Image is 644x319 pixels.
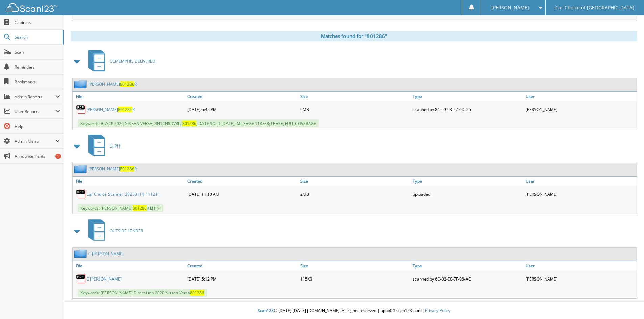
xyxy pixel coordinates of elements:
[411,103,524,116] div: scanned by 84-69-93-57-0D-25
[74,80,88,88] img: folder2.png
[524,103,637,116] div: [PERSON_NAME]
[76,189,86,199] img: PDF.png
[74,165,88,173] img: folder2.png
[55,154,61,159] div: 1
[425,308,450,313] a: Privacy Policy
[186,272,299,286] div: [DATE] 5:12 PM
[299,187,411,201] div: 2MB
[186,92,299,101] a: Created
[118,107,132,112] span: 801286
[15,64,60,70] span: Reminders
[73,261,186,270] a: File
[299,261,411,270] a: Size
[78,119,319,127] span: Keywords: BLACK 2020 NISSAN VERSA; 3N1CN8DV8LL ; DATE SOLD [DATE]; MILEAGE 118738; LEASE; FULL CO...
[411,187,524,201] div: uploaded
[186,103,299,116] div: [DATE] 6:45 PM
[76,274,86,284] img: PDF.png
[64,302,644,319] div: © [DATE]-[DATE] [DOMAIN_NAME]. All rights reserved | appb04-scan123-com |
[73,177,186,186] a: File
[411,261,524,270] a: Type
[258,308,274,313] span: Scan123
[15,138,55,144] span: Admin Menu
[74,249,88,258] img: folder2.png
[491,6,529,10] span: [PERSON_NAME]
[15,94,55,100] span: Admin Reports
[73,92,186,101] a: File
[299,92,411,101] a: Size
[120,81,134,87] span: 801286
[524,272,637,286] div: [PERSON_NAME]
[15,153,60,159] span: Announcements
[84,217,143,244] a: OUTSIDE LENDER
[15,124,60,129] span: Help
[84,48,156,75] a: CCMEMPHIS DELIVERED
[120,166,134,172] span: 801286
[299,177,411,186] a: Size
[411,177,524,186] a: Type
[110,58,156,64] span: CCMEMPHIS DELIVERED
[15,20,60,25] span: Cabinets
[88,81,137,87] a: [PERSON_NAME]801286R
[71,31,637,41] div: Matches found for "801286"
[555,6,634,10] span: Car Choice of [GEOGRAPHIC_DATA]
[84,133,120,159] a: LHPH
[86,276,122,282] a: C [PERSON_NAME]
[88,166,137,172] a: [PERSON_NAME]801286R
[88,251,124,257] a: C [PERSON_NAME]
[76,104,86,114] img: PDF.png
[86,191,160,197] a: Car Choice Scanner_20250114_111211
[78,289,207,297] span: Keywords: [PERSON_NAME] Direct Lien 2020 Nissan Versa
[7,3,57,12] img: scan123-logo-white.svg
[524,261,637,270] a: User
[411,272,524,286] div: scanned by 6C-02-E0-7F-06-AC
[186,261,299,270] a: Created
[15,34,59,40] span: Search
[186,177,299,186] a: Created
[411,92,524,101] a: Type
[524,187,637,201] div: [PERSON_NAME]
[78,204,163,212] span: Keywords: [PERSON_NAME] R LHPH
[524,177,637,186] a: User
[15,109,55,114] span: User Reports
[86,107,135,112] a: [PERSON_NAME]801286R
[15,79,60,85] span: Bookmarks
[186,187,299,201] div: [DATE] 11:10 AM
[190,290,204,296] span: 801286
[299,272,411,286] div: 115KB
[299,103,411,116] div: 9MB
[15,49,60,55] span: Scan
[110,228,143,234] span: OUTSIDE LENDER
[524,92,637,101] a: User
[133,205,147,211] span: 801286
[110,143,120,149] span: LHPH
[182,121,196,126] span: 801286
